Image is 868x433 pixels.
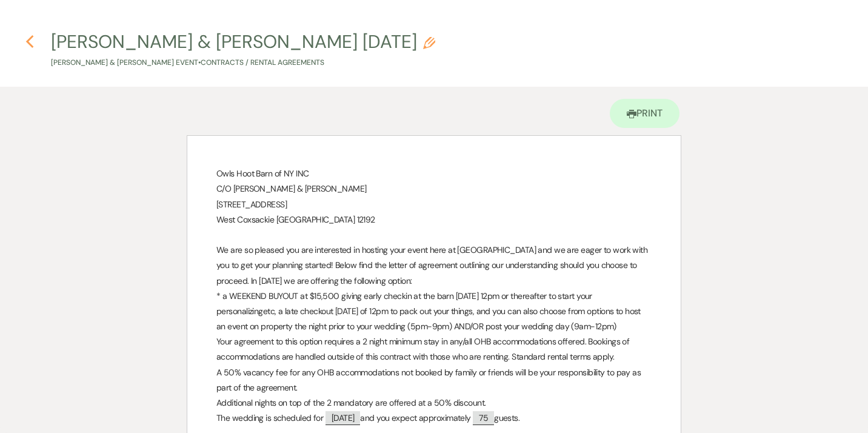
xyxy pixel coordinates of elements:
p: C/O [PERSON_NAME] & [PERSON_NAME] [216,181,652,196]
p: [PERSON_NAME] & [PERSON_NAME] Event • Contracts / Rental Agreements [51,57,435,69]
p: Additional nights on top of the 2 mandatory are offered at a 50% discount. [216,395,652,411]
span: [DATE] [326,411,361,425]
span: 75 [473,411,494,425]
p: Owls Hoot Barn of NY INC [216,166,652,181]
p: The wedding is scheduled for and you expect approximately guests. [216,411,652,426]
p: * a WEEKEND BUYOUT at $15,500 giving early checkin at the barn [DATE] 12pm or thereafter to start... [216,289,652,335]
a: Print [610,99,679,128]
p: We are so pleased you are interested in hosting your event here at [GEOGRAPHIC_DATA] and we are e... [216,243,652,289]
button: [PERSON_NAME] & [PERSON_NAME] [DATE][PERSON_NAME] & [PERSON_NAME] Event•Contracts / Rental Agreem... [51,33,435,69]
p: Your agreement to this option requires a 2 night minimum stay in any/all OHB accommodations offer... [216,334,652,364]
p: West Coxsackie [GEOGRAPHIC_DATA] 12192 [216,212,652,227]
p: A 50% vacancy fee for any OHB accommodations not booked by family or friends will be your respons... [216,365,652,395]
p: [STREET_ADDRESS] [216,197,652,212]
